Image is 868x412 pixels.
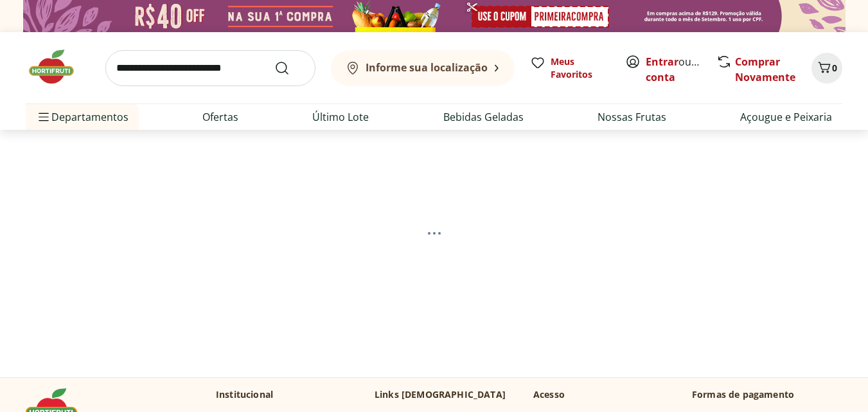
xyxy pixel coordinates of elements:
[692,388,842,401] p: Formas de pagamento
[530,55,610,81] a: Meus Favoritos
[811,53,842,84] button: Carrinho
[646,55,678,69] a: Entrar
[375,388,506,401] p: Links [DEMOGRAPHIC_DATA]
[646,55,716,84] a: Criar conta
[312,109,369,125] a: Último Lote
[366,60,488,75] b: Informe sua localização
[202,109,238,125] a: Ofertas
[740,109,832,125] a: Açougue e Peixaria
[274,60,305,76] button: Submit Search
[533,388,565,401] p: Acesso
[331,50,515,86] button: Informe sua localização
[36,102,128,132] span: Departamentos
[551,55,610,81] span: Meus Favoritos
[832,62,837,74] span: 0
[105,50,315,86] input: search
[443,109,524,125] a: Bebidas Geladas
[598,109,666,125] a: Nossas Frutas
[26,48,90,86] img: Hortifruti
[646,54,703,85] span: ou
[36,102,51,132] button: Menu
[735,55,795,84] a: Comprar Novamente
[216,388,273,401] p: Institucional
